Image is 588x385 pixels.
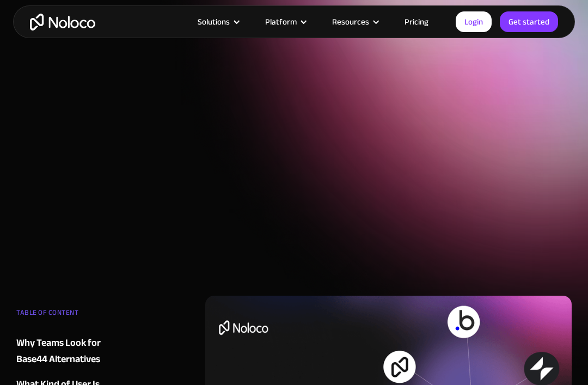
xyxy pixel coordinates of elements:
[184,15,252,29] div: Solutions
[252,15,318,29] div: Platform
[332,15,369,29] div: Resources
[318,15,391,29] div: Resources
[391,15,442,29] a: Pricing
[456,11,492,32] a: Login
[265,15,297,29] div: Platform
[30,14,95,30] a: home
[16,304,121,326] div: TABLE OF CONTENT
[198,15,230,29] div: Solutions
[500,11,558,32] a: Get started
[16,335,121,368] a: Why Teams Look for Base44 Alternatives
